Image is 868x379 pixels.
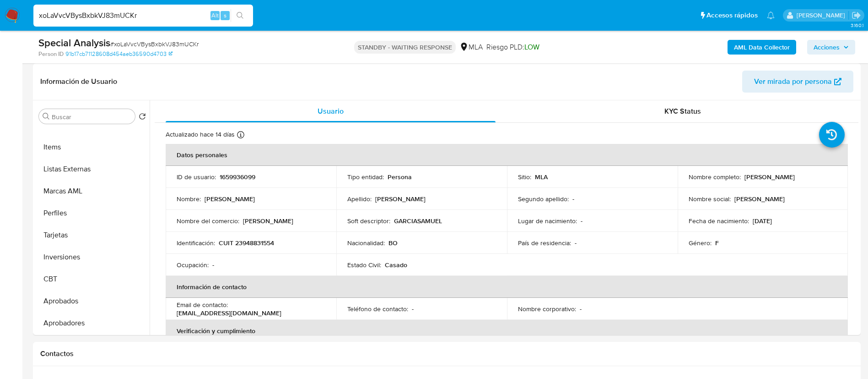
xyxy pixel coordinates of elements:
[744,173,795,181] p: [PERSON_NAME]
[689,239,712,247] p: Género :
[220,173,255,181] p: 1659936099
[715,239,719,247] p: F
[706,11,758,20] span: Accesos rápidos
[394,217,442,225] p: GARCIASAMUEL
[575,239,577,247] p: -
[139,113,146,123] button: Volver al orden por defecto
[33,10,253,22] input: Buscar usuario o caso...
[35,180,150,202] button: Marcas AML
[486,42,539,52] span: Riesgo PLD:
[347,239,385,247] p: Nacionalidad :
[35,246,150,268] button: Inversiones
[177,301,228,309] p: Email de contacto :
[205,195,255,203] p: [PERSON_NAME]
[354,41,456,54] p: STANDBY - WAITING RESPONSE
[211,11,219,20] span: Alt
[35,158,150,180] button: Listas Externas
[35,290,150,312] button: Aprobados
[518,217,577,225] p: Lugar de nacimiento :
[40,77,117,86] h1: Información de Usuario
[219,239,274,247] p: CUIT 23948831554
[347,173,384,181] p: Tipo entidad :
[166,144,848,166] th: Datos personales
[797,11,848,20] p: micaela.pliatskas@mercadolibre.com
[231,9,249,22] button: search-icon
[177,195,201,203] p: Nombre :
[728,40,796,55] button: AML Data Collector
[581,217,582,225] p: -
[35,312,150,334] button: Aprobadores
[177,261,209,269] p: Ocupación :
[459,42,483,52] div: MLA
[388,173,412,181] p: Persona
[852,11,861,20] a: Salir
[753,217,772,225] p: [DATE]
[243,217,293,225] p: [PERSON_NAME]
[347,261,381,269] p: Estado Civil :
[518,173,531,181] p: Sitio :
[177,217,239,225] p: Nombre del comercio :
[689,217,749,225] p: Fecha de nacimiento :
[518,305,576,313] p: Nombre corporativo :
[412,305,414,313] p: -
[734,195,785,203] p: [PERSON_NAME]
[851,22,863,29] span: 3.160.1
[43,113,50,120] button: Buscar
[689,195,731,203] p: Nombre social :
[388,239,398,247] p: BO
[518,239,571,247] p: País de residencia :
[807,40,855,55] button: Acciones
[814,40,840,55] span: Acciones
[347,217,390,225] p: Soft descriptor :
[212,261,214,269] p: -
[535,173,548,181] p: MLA
[40,349,853,358] h1: Contactos
[767,11,775,19] a: Notificaciones
[572,195,574,203] p: -
[524,42,539,52] span: LOW
[177,309,281,317] p: [EMAIL_ADDRESS][DOMAIN_NAME]
[689,173,741,181] p: Nombre completo :
[177,239,215,247] p: Identificación :
[347,195,372,203] p: Apellido :
[38,50,64,58] b: Person ID
[110,39,199,49] span: # xoLaVvcVBysBxbkVJ83mUCKr
[734,40,790,55] b: AML Data Collector
[375,195,426,203] p: [PERSON_NAME]
[166,130,235,139] p: Actualizado hace 14 días
[224,11,226,20] span: s
[65,50,173,58] a: 91b17cb71128608d454aeb36590d4703
[518,195,569,203] p: Segundo apellido :
[35,224,150,246] button: Tarjetas
[177,173,216,181] p: ID de usuario :
[580,305,582,313] p: -
[754,71,832,93] span: Ver mirada por persona
[38,35,110,50] b: Special Analysis
[664,106,701,116] span: KYC Status
[385,261,407,269] p: Casado
[35,268,150,290] button: CBT
[347,305,408,313] p: Teléfono de contacto :
[166,276,848,298] th: Información de contacto
[166,320,848,342] th: Verificación y cumplimiento
[742,71,853,93] button: Ver mirada por persona
[35,202,150,224] button: Perfiles
[35,136,150,158] button: Items
[318,106,344,116] span: Usuario
[52,113,131,121] input: Buscar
